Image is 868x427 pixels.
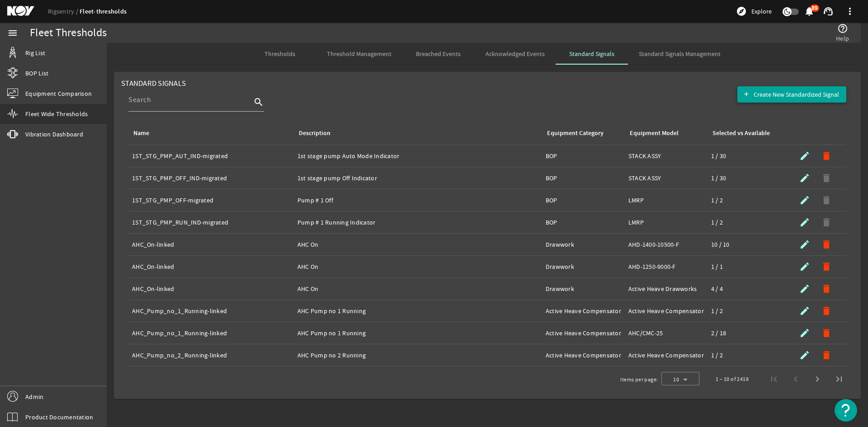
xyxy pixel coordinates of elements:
[25,413,93,422] span: Product Documentation
[30,28,107,38] div: Fleet Thresholds
[297,151,538,160] div: 1st stage pump Auto Mode Indicator
[7,129,18,140] mat-icon: vibration
[546,262,621,271] div: Drawwork
[25,48,45,57] span: Rig List
[737,86,846,103] button: Create New Standardized Signal
[132,262,290,271] div: AHC_On-linked
[297,240,538,249] div: AHC On
[546,306,621,315] div: Active Heave Compensator
[546,151,621,160] div: BOP
[732,4,775,19] button: Explore
[416,51,461,57] span: Breached Events
[48,7,80,15] a: Rigsentry
[711,262,787,271] div: 1 / 1
[546,351,621,360] div: Active Heave Compensator
[546,174,621,183] div: BOP
[628,306,704,315] div: Active Heave Compensator
[132,306,290,315] div: AHC_Pump_no_1_Running-linked
[628,351,704,360] div: Active Heave Compensator
[712,128,770,138] div: Selected vs Available
[628,151,704,160] div: STACK ASSY
[751,7,772,16] span: Explore
[327,51,392,57] span: Threshold Management
[132,351,290,360] div: AHC_Pump_no_2_Running-linked
[7,28,18,38] mat-icon: menu
[711,351,787,360] div: 1 / 2
[711,151,787,160] div: 1 / 30
[264,51,295,57] span: Thresholds
[569,51,614,57] span: Standard Signals
[486,51,545,57] span: Acknowledged Events
[547,128,604,138] div: Equipment Category
[711,174,787,183] div: 1 / 30
[297,351,538,360] div: AHC Pump no 2 Running
[807,368,828,390] button: Next page
[25,89,92,98] span: Equipment Comparison
[80,7,127,16] a: Fleet-thresholds
[299,128,330,138] div: Description
[546,284,621,293] div: Drawwork
[828,368,850,390] button: Last page
[804,7,814,16] button: 89
[711,240,787,249] div: 10 / 10
[839,0,861,22] button: more_vert
[133,128,149,138] div: Name
[25,109,88,118] span: Fleet Wide Thresholds
[121,79,186,88] span: Standard Signals
[628,240,704,249] div: AHD-1400-10500-F
[736,6,747,17] mat-icon: explore
[297,328,538,338] div: AHC Pump no 1 Running
[297,174,538,183] div: 1st stage pump Off Indicator
[132,284,290,293] div: AHC_On-linked
[711,218,787,227] div: 1 / 2
[630,128,679,138] div: Equipment Model
[628,284,704,293] div: Active Heave Drawworks
[132,151,290,160] div: 1ST_STG_PMP_AUT_IND-migrated
[620,375,658,384] div: Items per page:
[25,69,48,78] span: BOP List
[132,174,290,183] div: 1ST_STG_PMP_OFF_IND-migrated
[711,306,787,315] div: 1 / 2
[297,218,538,227] div: Pump # 1 Running Indicator
[546,196,621,205] div: BOP
[716,375,749,384] div: 1 – 10 of 2418
[628,262,704,271] div: AHD-1250-9000-F
[804,6,815,17] mat-icon: notifications
[835,399,857,422] button: Open Resource Center
[628,174,704,183] div: STACK ASSY
[132,196,290,205] div: 1ST_STG_PMP_OFF-migrated
[628,218,704,227] div: LMRP
[754,90,839,99] span: Create New Standardized Signal
[711,328,787,338] div: 2 / 18
[25,130,83,139] span: Vibration Dashboard
[837,23,848,34] mat-icon: help_outline
[132,240,290,249] div: AHC_On-linked
[297,196,538,205] div: Pump # 1 Off
[836,34,849,43] span: Help
[546,128,618,138] div: Equipment Category
[297,306,538,315] div: AHC Pump no 1 Running
[132,218,290,227] div: 1ST_STG_PMP_RUN_IND-migrated
[711,284,787,293] div: 4 / 4
[823,6,834,17] mat-icon: support_agent
[297,284,538,293] div: AHC On
[253,97,264,108] i: search
[297,262,538,271] div: AHC On
[132,328,290,338] div: AHC_Pump_no_1_Running-linked
[297,128,535,138] div: Description
[628,328,704,338] div: AHC/CMC-25
[132,128,287,138] div: Name
[25,392,43,401] span: Admin
[711,196,787,205] div: 1 / 2
[639,51,721,57] span: Standard Signals Management
[546,328,621,338] div: Active Heave Compensator
[546,218,621,227] div: BOP
[628,196,704,205] div: LMRP
[128,94,251,105] input: Search
[546,240,621,249] div: Drawwork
